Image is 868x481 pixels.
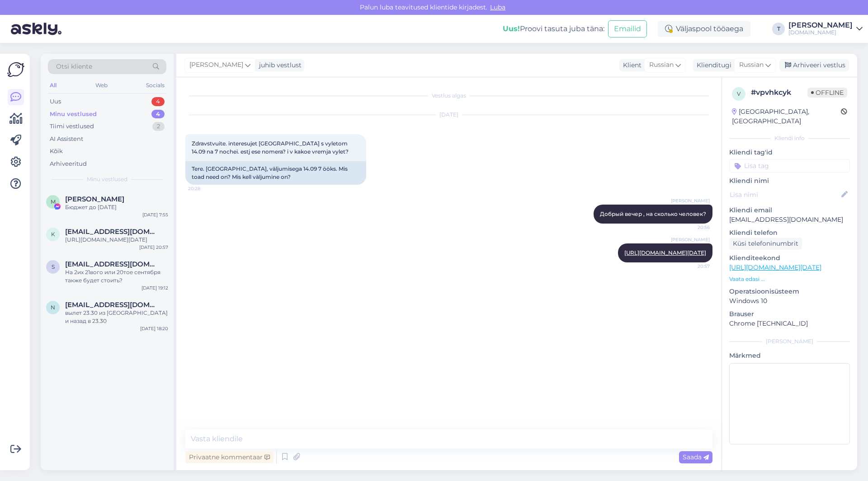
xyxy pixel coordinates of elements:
[56,62,92,71] span: Otsi kliente
[729,215,850,224] p: [EMAIL_ADDRESS][DOMAIN_NAME]
[50,159,87,168] div: Arhiveeritud
[729,176,850,186] p: Kliendi nimi
[50,122,94,131] div: Tiimi vestlused
[608,20,647,37] button: Emailid
[729,159,850,173] input: Lisa tag
[788,22,853,29] div: [PERSON_NAME]
[772,23,785,35] div: T
[600,210,706,217] span: Добрый вечер , на сколько человек?
[683,453,709,461] span: Saada
[48,79,58,91] div: All
[487,3,508,11] span: Luba
[729,351,850,360] p: Märkmed
[503,24,520,33] b: Uus!
[152,122,165,131] div: 2
[7,61,24,78] img: Askly Logo
[185,92,712,100] div: Vestlus algas
[729,319,850,328] p: Chrome [TECHNICAL_ID]
[624,249,706,256] a: [URL][DOMAIN_NAME][DATE]
[142,211,168,218] div: [DATE] 7:55
[729,296,850,306] p: Windows 10
[676,263,710,270] span: 20:57
[65,268,168,285] div: На 2их 21вого или 20тое сентября также будет стоить?
[729,263,821,271] a: [URL][DOMAIN_NAME][DATE]
[50,110,97,119] div: Minu vestlused
[65,236,168,244] div: [URL][DOMAIN_NAME][DATE]
[151,110,165,119] div: 4
[50,97,61,106] div: Uus
[729,238,802,250] div: Küsi telefoninumbrit
[729,275,850,283] p: Vaata edasi ...
[144,79,166,91] div: Socials
[739,60,764,70] span: Russian
[51,198,56,205] span: M
[737,90,741,97] span: v
[671,197,710,204] span: [PERSON_NAME]
[788,29,853,36] div: [DOMAIN_NAME]
[50,135,83,144] div: AI Assistent
[65,228,159,236] span: ksenijaa@mail.ru
[729,287,850,296] p: Operatsioonisüsteem
[729,337,850,346] div: [PERSON_NAME]
[729,309,850,319] p: Brauser
[65,301,159,309] span: nastjaa_estonia@mail.ee
[185,111,712,119] div: [DATE]
[87,175,127,183] span: Minu vestlused
[192,140,349,155] span: Zdravstvuite. interesujet [GEOGRAPHIC_DATA] s vyletom 14.09 na 7 nochei. estj ese nomera? i v kak...
[676,224,710,231] span: 20:56
[139,244,168,251] div: [DATE] 20:57
[189,60,243,70] span: [PERSON_NAME]
[649,60,674,70] span: Russian
[65,203,168,211] div: Бюджет до [DATE]
[65,195,124,203] span: Marina Ahonen
[185,161,366,185] div: Tere. [GEOGRAPHIC_DATA], väljumisega 14.09 7 ööks. Mis toad need on? Mis kell väljumine on?
[52,263,55,270] span: s
[619,61,642,70] div: Klient
[142,285,168,291] div: [DATE] 19:12
[729,148,850,157] p: Kliendi tag'id
[729,228,850,238] p: Kliendi telefon
[65,260,159,268] span: saviand94@mail.ru
[255,61,302,70] div: juhib vestlust
[185,451,274,463] div: Privaatne kommentaar
[693,61,731,70] div: Klienditugi
[730,190,840,200] input: Lisa nimi
[51,304,55,311] span: n
[729,205,850,215] p: Kliendi email
[65,309,168,325] div: вылет 23.30 из [GEOGRAPHIC_DATA] и назад в 23.30
[671,236,710,243] span: [PERSON_NAME]
[807,88,847,98] span: Offline
[503,23,604,34] div: Proovi tasuta juba täna:
[50,147,63,156] div: Kõik
[658,21,750,37] div: Väljaspool tööaega
[779,59,849,71] div: Arhiveeri vestlus
[729,134,850,142] div: Kliendi info
[751,87,807,98] div: # vpvhkcyk
[188,185,222,192] span: 20:28
[729,253,850,263] p: Klienditeekond
[732,107,841,126] div: [GEOGRAPHIC_DATA], [GEOGRAPHIC_DATA]
[140,325,168,332] div: [DATE] 18:20
[94,79,109,91] div: Web
[51,231,55,238] span: k
[151,97,165,106] div: 4
[788,22,863,36] a: [PERSON_NAME][DOMAIN_NAME]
